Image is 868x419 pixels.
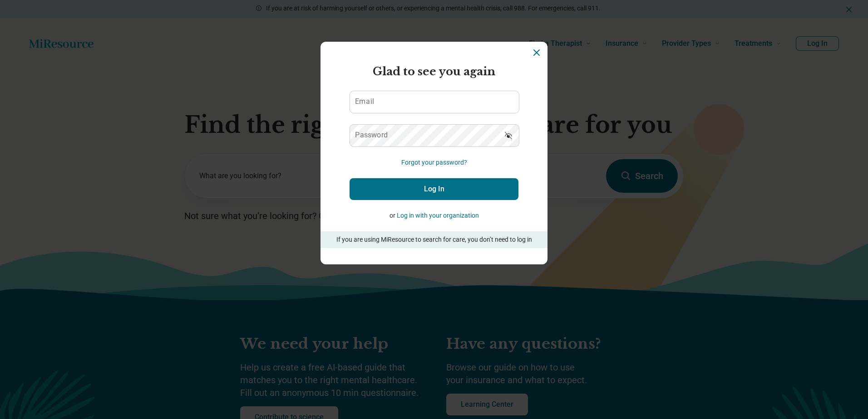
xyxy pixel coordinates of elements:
p: If you are using MiResource to search for care, you don’t need to log in [333,235,535,244]
label: Email [355,98,374,105]
button: Show password [498,124,518,146]
label: Password [355,132,388,139]
section: Login Dialog [321,42,547,264]
button: Dismiss [531,47,542,58]
button: Log In [350,178,518,200]
h2: Glad to see you again [350,63,518,80]
button: Log in with your organization [397,211,479,220]
button: Forgot your password? [401,158,467,167]
p: or [350,211,518,220]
